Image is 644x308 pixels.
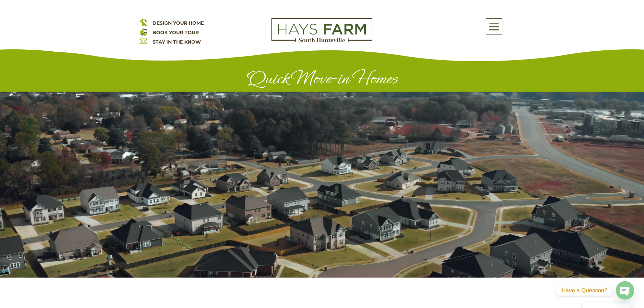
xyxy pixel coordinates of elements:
a: hays farm homes huntsville development [271,38,372,44]
h1: Quick Move-in Homes [140,68,505,92]
img: Logo [271,18,372,43]
a: STAY IN THE KNOW [152,39,201,45]
img: book your home tour [140,28,147,35]
a: BOOK YOUR TOUR [152,29,199,35]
